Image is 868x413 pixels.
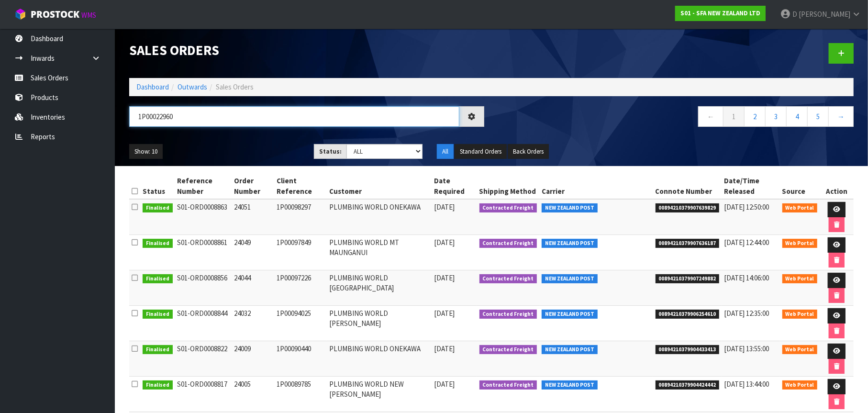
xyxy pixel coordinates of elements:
span: 00894210379904424442 [656,380,720,390]
span: ProStock [31,8,79,21]
span: [DATE] 12:35:00 [724,309,769,318]
td: S01-ORD0008844 [175,306,232,341]
span: NEW ZEALAND POST [542,345,598,355]
span: 00894210379907636187 [656,239,720,248]
span: Contracted Freight [479,380,537,390]
td: 24009 [232,341,275,377]
nav: Page navigation [499,106,854,130]
a: 1 [723,106,745,127]
th: Shipping Method [477,173,540,199]
th: Carrier [539,173,653,199]
span: [DATE] [434,309,455,318]
span: [DATE] [434,344,455,353]
th: Reference Number [175,173,232,199]
td: PLUMBING WORLD [PERSON_NAME] [327,306,432,341]
td: 1P00094025 [275,306,327,341]
td: 24005 [232,377,275,412]
input: Search sales orders [129,106,459,127]
td: PLUMBING WORLD ONEKAWA [327,341,432,377]
td: 24044 [232,270,275,306]
a: Outwards [178,82,207,91]
span: D [792,10,797,19]
td: PLUMBING WORLD [GEOGRAPHIC_DATA] [327,270,432,306]
img: cube-alt.png [14,8,26,20]
td: S01-ORD0008817 [175,377,232,412]
td: PLUMBING WORLD ONEKAWA [327,199,432,235]
span: Finalised [143,380,173,390]
span: Contracted Freight [479,345,537,355]
th: Action [820,173,854,199]
th: Date Required [432,173,477,199]
a: 5 [807,106,829,127]
th: Connote Number [653,173,722,199]
th: Date/Time Released [722,173,780,199]
span: Contracted Freight [479,203,537,213]
span: NEW ZEALAND POST [542,274,598,284]
span: 00894210379904433413 [656,345,720,355]
span: [DATE] 13:55:00 [724,344,769,353]
span: [DATE] 12:44:00 [724,238,769,247]
span: Finalised [143,239,173,248]
span: Web Portal [782,239,818,248]
span: [DATE] 14:06:00 [724,273,769,282]
th: Status [140,173,175,199]
span: [DATE] [434,380,455,389]
button: All [437,144,454,159]
td: 24049 [232,235,275,270]
span: Web Portal [782,203,818,213]
span: NEW ZEALAND POST [542,310,598,319]
span: Contracted Freight [479,310,537,319]
span: Finalised [143,310,173,319]
span: Contracted Freight [479,274,537,284]
span: Web Portal [782,310,818,319]
td: 1P00097849 [275,235,327,270]
td: S01-ORD0008863 [175,199,232,235]
span: Finalised [143,274,173,284]
th: Client Reference [275,173,327,199]
td: 1P00097226 [275,270,327,306]
h1: Sales Orders [129,43,484,58]
span: NEW ZEALAND POST [542,380,598,390]
td: 1P00089785 [275,377,327,412]
td: S01-ORD0008861 [175,235,232,270]
a: 4 [786,106,808,127]
td: 1P00090440 [275,341,327,377]
a: → [828,106,854,127]
button: Back Orders [508,144,549,159]
td: 24032 [232,306,275,341]
td: 24051 [232,199,275,235]
th: Source [780,173,820,199]
a: Dashboard [136,82,169,91]
span: [DATE] 12:50:00 [724,202,769,212]
span: [DATE] [434,202,455,212]
td: 1P00098297 [275,199,327,235]
span: Web Portal [782,380,818,390]
span: [DATE] 13:44:00 [724,380,769,389]
span: [DATE] [434,273,455,282]
span: NEW ZEALAND POST [542,203,598,213]
td: S01-ORD0008856 [175,270,232,306]
a: ← [698,106,723,127]
span: Finalised [143,345,173,355]
td: PLUMBING WORLD NEW [PERSON_NAME] [327,377,432,412]
strong: Status: [319,147,342,156]
span: Finalised [143,203,173,213]
span: 00894210379906254610 [656,310,720,319]
span: [DATE] [434,238,455,247]
button: Show: 10 [129,144,163,159]
span: Sales Orders [216,82,254,91]
span: Web Portal [782,274,818,284]
span: NEW ZEALAND POST [542,239,598,248]
span: 00894210379907249882 [656,274,720,284]
a: 2 [744,106,766,127]
span: Contracted Freight [479,239,537,248]
span: Web Portal [782,345,818,355]
button: Standard Orders [455,144,507,159]
span: 00894210379907639829 [656,203,720,213]
th: Customer [327,173,432,199]
td: PLUMBING WORLD MT MAUNGANUI [327,235,432,270]
span: [PERSON_NAME] [799,10,850,19]
small: WMS [81,11,96,20]
a: 3 [765,106,787,127]
strong: S01 - SFA NEW ZEALAND LTD [680,9,760,17]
